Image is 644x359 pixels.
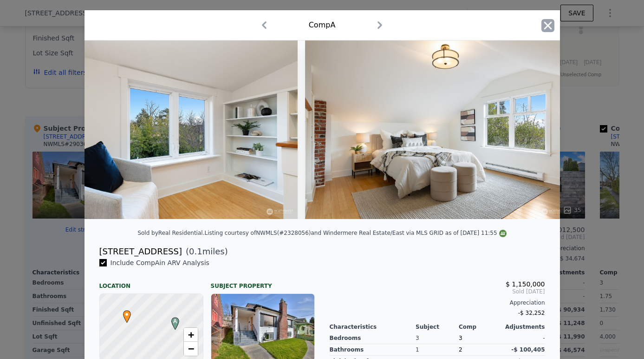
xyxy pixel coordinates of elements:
div: • [121,310,126,316]
div: Sold by Real Residential . [137,230,204,236]
div: - [502,332,545,344]
div: Comp [459,323,502,331]
img: Property Img [305,40,572,219]
span: − [188,343,194,354]
div: 3 [416,332,459,344]
div: [STREET_ADDRESS] [99,245,182,258]
span: -$ 100,405 [511,346,545,353]
div: 1 [416,344,459,356]
span: $ 1,150,000 [506,280,545,288]
span: Include Comp A in ARV Analysis [107,259,213,266]
div: Adjustments [502,323,545,331]
span: + [188,329,194,340]
span: A [169,317,182,326]
div: A [169,317,175,323]
span: 0.1 [189,246,202,256]
div: Appreciation [330,299,545,306]
img: NWMLS Logo [499,230,507,237]
div: Comp A [309,20,336,31]
div: Bedrooms [330,332,416,344]
img: Property Img [30,40,298,219]
div: Listing courtesy of NWMLS (#2328056) and Windermere Real Estate/East via MLS GRID as of [DATE] 11:55 [204,230,506,236]
a: Zoom out [184,342,198,356]
span: ( miles) [182,245,228,258]
div: Subject Property [211,275,315,290]
div: 2 [459,344,502,356]
span: -$ 32,252 [518,310,545,316]
div: Subject [416,323,459,331]
a: Zoom in [184,328,198,342]
span: 3 [459,335,462,341]
div: Characteristics [330,323,416,331]
div: Location [99,275,203,290]
span: Sold [DATE] [330,288,545,295]
span: • [121,307,133,321]
div: Bathrooms [330,344,416,356]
